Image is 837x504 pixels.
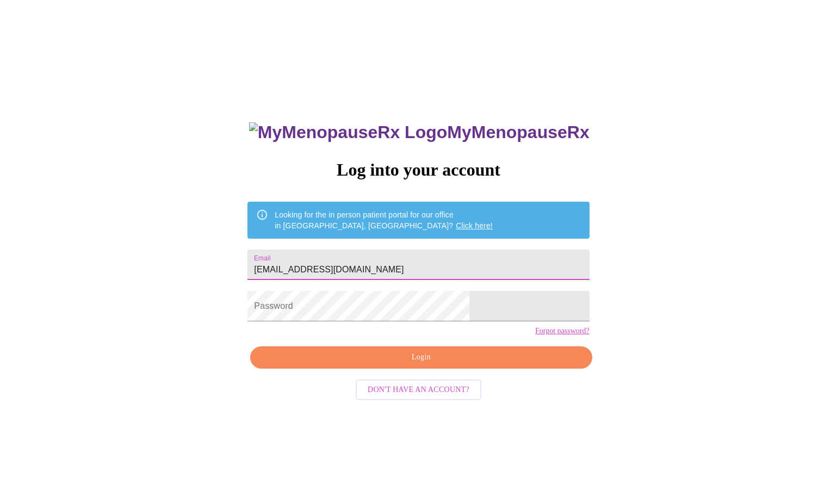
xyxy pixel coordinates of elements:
[249,122,447,142] img: MyMenopauseRx Logo
[250,346,592,369] button: Login
[356,379,481,401] button: Don't have an account?
[353,384,484,394] a: Don't have an account?
[249,122,590,142] h3: MyMenopauseRx
[263,351,579,364] span: Login
[535,327,590,335] a: Forgot password?
[275,205,493,235] div: Looking for the in person patient portal for our office in [GEOGRAPHIC_DATA], [GEOGRAPHIC_DATA]?
[456,221,493,230] a: Click here!
[368,383,469,397] span: Don't have an account?
[247,160,589,180] h3: Log into your account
